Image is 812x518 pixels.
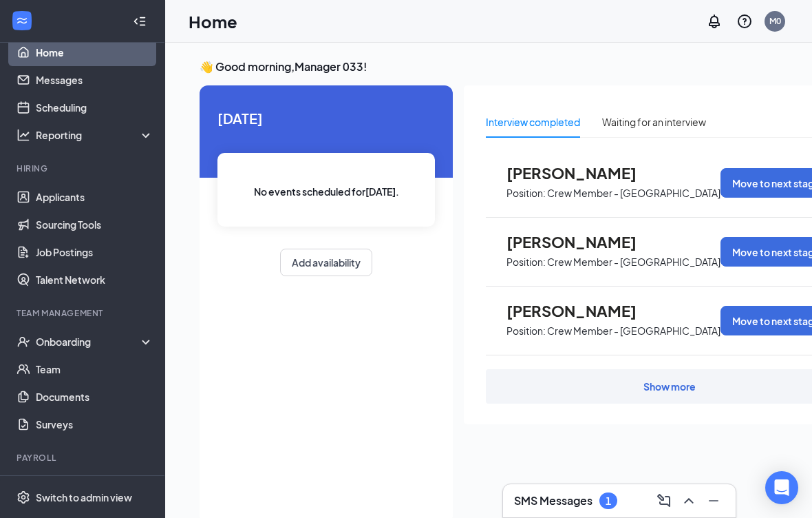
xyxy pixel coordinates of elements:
[769,15,781,27] div: M0
[706,13,723,30] svg: Notifications
[703,490,725,512] button: Minimize
[189,10,237,33] h1: Home
[36,94,153,121] a: Scheduling
[36,39,153,66] a: Home
[36,183,153,211] a: Applicants
[280,249,372,276] button: Add availability
[36,266,153,293] a: Talent Network
[36,128,154,142] div: Reporting
[606,495,611,507] div: 1
[17,307,151,319] div: Team Management
[547,256,720,269] p: Crew Member - [GEOGRAPHIC_DATA]
[17,452,151,464] div: Payroll
[506,324,546,338] p: Position:
[681,493,697,509] svg: ChevronUp
[36,211,153,238] a: Sourcing Tools
[36,238,153,266] a: Job Postings
[506,302,658,320] span: [PERSON_NAME]
[17,335,30,349] svg: UserCheck
[656,493,672,509] svg: ComposeMessage
[736,13,753,30] svg: QuestionInfo
[602,114,706,129] div: Waiting for an interview
[514,493,592,508] h3: SMS Messages
[506,187,546,200] p: Position:
[15,14,29,28] svg: WorkstreamLogo
[36,490,132,504] div: Switch to admin view
[17,490,30,504] svg: Settings
[765,471,798,504] div: Open Intercom Messenger
[36,411,153,438] a: Surveys
[36,335,142,349] div: Onboarding
[36,383,153,411] a: Documents
[486,114,580,129] div: Interview completed
[705,493,722,509] svg: Minimize
[36,355,153,383] a: Team
[36,473,153,500] a: PayrollCrown
[547,324,720,338] p: Crew Member - [GEOGRAPHIC_DATA]
[506,233,658,251] span: [PERSON_NAME]
[17,163,151,174] div: Hiring
[254,184,399,199] span: No events scheduled for [DATE] .
[506,256,546,269] p: Position:
[653,490,675,512] button: ComposeMessage
[678,490,700,512] button: ChevronUp
[36,66,153,94] a: Messages
[547,187,720,200] p: Crew Member - [GEOGRAPHIC_DATA]
[133,14,147,28] svg: Collapse
[217,107,435,129] span: [DATE]
[506,164,658,182] span: [PERSON_NAME]
[17,128,30,142] svg: Analysis
[643,380,696,393] div: Show more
